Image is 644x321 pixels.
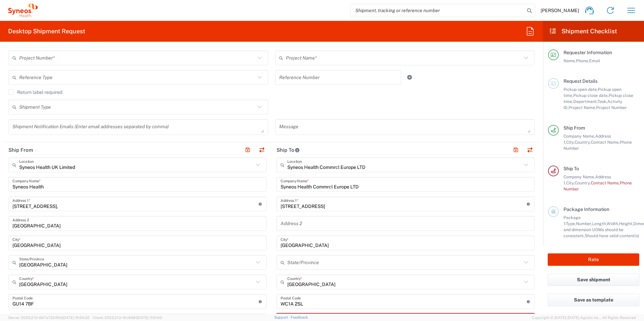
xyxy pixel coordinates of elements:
[591,180,620,185] span: Contact Name,
[563,87,598,92] span: Pickup open date,
[575,180,591,185] span: Country,
[566,221,576,226] span: Type,
[563,166,579,171] span: Ship To
[573,93,609,98] span: Pickup close date,
[405,73,414,82] a: Add Reference
[563,125,585,131] span: Ship From
[566,140,575,145] span: City,
[569,105,596,110] span: Project Name,
[8,27,85,35] h2: Desktop Shipment Request
[548,253,639,266] button: Rate
[277,147,300,153] h2: Ship To
[573,99,598,104] span: Department,
[563,174,595,179] span: Company Name,
[549,27,617,35] h2: Shipment Checklist
[8,147,33,153] h2: Ship From
[576,221,592,226] span: Number,
[350,4,525,17] input: Shipment, tracking or reference number
[619,221,633,226] span: Height,
[592,221,607,226] span: Length,
[137,316,162,320] span: [DATE] 11:51:43
[575,140,591,145] span: Country,
[585,233,639,238] span: Should have valid content(s)
[62,316,90,320] span: [DATE] 10:54:32
[563,78,598,84] span: Request Details
[532,315,636,321] span: Copyright © [DATE]-[DATE] Agistix Inc., All Rights Reserved
[563,58,576,63] span: Name,
[291,315,308,319] a: Feedback
[591,140,620,145] span: Contact Name,
[8,90,62,95] label: Return label required
[566,180,575,185] span: City,
[274,315,291,319] a: Support
[563,207,609,212] span: Package Information
[93,316,162,320] span: Client: 2025.21.0-f0c8481
[8,316,90,320] span: Server: 2025.21.0-667a72bf6fa
[541,7,579,13] span: [PERSON_NAME]
[563,134,595,139] span: Company Name,
[589,58,600,63] span: Email
[576,58,589,63] span: Phone,
[548,274,639,286] button: Save shipment
[607,221,619,226] span: Width,
[563,50,612,55] span: Requester Information
[548,294,639,306] button: Save as template
[598,99,607,104] span: Task,
[563,215,581,226] span: Package 1:
[596,105,627,110] span: Project Number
